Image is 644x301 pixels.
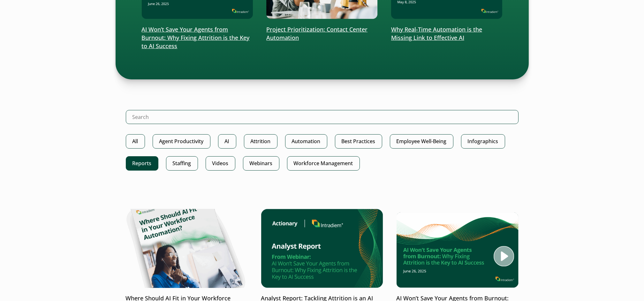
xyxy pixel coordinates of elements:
[126,156,158,171] a: Reports
[126,110,519,124] input: Search
[391,26,503,42] p: Why Real-Time Automation is the Missing Link to Effective AI
[287,156,360,171] a: Workforce Management
[266,26,378,42] p: Project Prioritization: Contact Center Automation
[126,209,248,288] img: Where Should AI Fit in Your Workforce Automation?
[166,156,198,171] a: Staffing
[218,134,236,149] a: AI
[390,134,453,149] a: Employee Well-Being
[142,26,253,50] p: AI Won’t Save Your Agents from Burnout: Why Fixing Attrition is the Key to AI Success
[244,134,277,149] a: Attrition
[335,134,382,149] a: Best Practices
[126,134,145,149] a: All
[285,134,327,149] a: Automation
[206,156,235,171] a: Videos
[153,134,210,149] a: Agent Productivity
[243,156,279,171] a: Webinars
[126,110,519,134] form: Search Intradiem
[461,134,505,149] a: Infographics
